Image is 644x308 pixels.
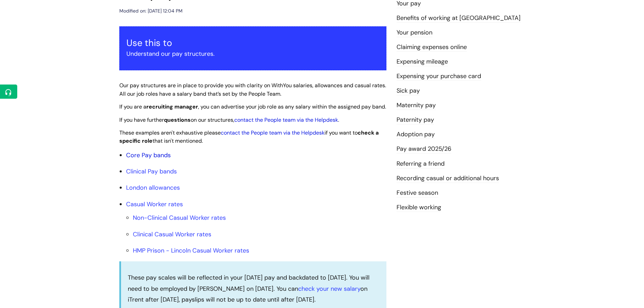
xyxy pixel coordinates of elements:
span: If you have further on our structures, . [119,116,339,123]
span: These examples aren't exhaustive please if you want to that isn't mentioned. [119,129,379,145]
a: Expensing mileage [397,57,448,66]
p: Understand our pay structures. [126,48,379,59]
p: These pay scales will be reflected in your [DATE] pay and backdated to [DATE]. You will need to b... [128,272,380,305]
a: Festive season [397,189,438,197]
a: London allowances [126,184,180,192]
a: contact the People team via the Helpdesk [221,129,325,136]
a: Your pension [397,28,432,37]
span: If you are a , you can advertise your job role as any salary within the assigned pay band. [119,103,386,110]
a: check your new salary [298,285,360,293]
h3: Use this to [126,38,379,48]
a: Benefits of working at [GEOGRAPHIC_DATA] [397,14,521,23]
a: Clinical Casual Worker rates [133,230,211,238]
a: contact the People team via the Helpdesk [234,116,338,123]
a: Maternity pay [397,101,436,110]
a: Sick pay [397,87,420,95]
a: Non-Clinical Casual Worker rates [133,214,226,222]
strong: questions [164,116,191,123]
div: Modified on: [DATE] 12:04 PM [119,7,183,15]
a: Expensing your purchase card [397,72,481,81]
a: Claiming expenses online [397,43,467,52]
a: Recording casual or additional hours [397,174,499,183]
a: Adoption pay [397,130,435,139]
a: Casual Worker rates [126,200,183,208]
a: Referring a friend [397,160,445,168]
span: Our pay structures are in place to provide you with clarity on WithYou salaries, allowances and c... [119,82,386,97]
a: Flexible working [397,203,441,212]
a: Clinical Pay bands [126,167,177,175]
a: HMP Prison - Lincoln Casual Worker rates [133,246,249,255]
strong: recruiting manager [146,103,198,110]
a: Core Pay bands [126,151,171,159]
a: Paternity pay [397,116,434,124]
a: Pay award 2025/26 [397,145,451,153]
